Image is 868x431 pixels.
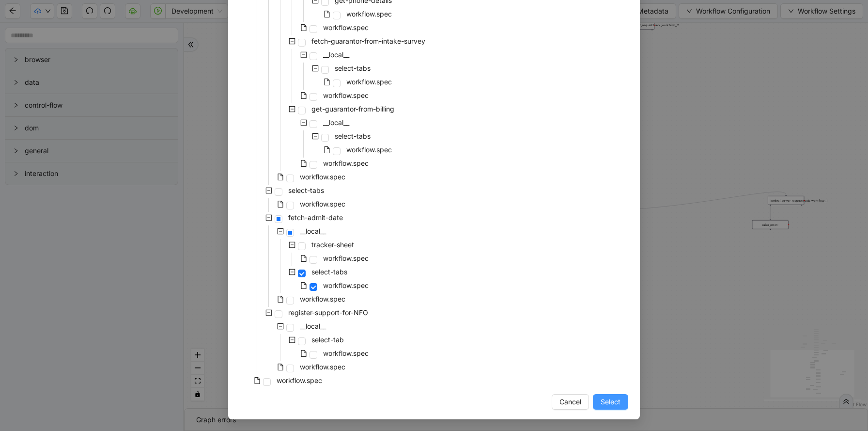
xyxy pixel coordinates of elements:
span: minus-square [277,228,284,235]
span: get-guarantor-from-billing [311,105,394,113]
span: tracker-sheet [311,240,354,249]
span: minus-square [300,51,307,58]
span: __local__ [298,320,328,332]
span: select-tabs [333,130,372,142]
span: fetch-admit-date [286,212,345,223]
span: file [277,296,284,303]
span: select-tab [311,335,344,344]
span: select-tabs [288,186,324,194]
span: fetch-guarantor-from-intake-survey [310,35,427,47]
span: tracker-sheet [310,239,356,251]
span: workflow.spec [321,158,371,169]
span: minus-square [277,323,284,330]
span: workflow.spec [298,171,347,183]
span: fetch-guarantor-from-intake-survey [311,37,425,45]
span: workflow.spec [344,144,394,156]
span: workflow.spec [323,281,369,289]
span: file [300,92,307,99]
span: fetch-admit-date [288,213,343,222]
span: select-tabs [333,63,372,74]
span: workflow.spec [298,198,347,210]
span: file [277,174,284,180]
button: Cancel [552,394,589,410]
span: minus-square [289,241,295,248]
span: __local__ [321,49,351,61]
span: workflow.spec [346,145,392,154]
span: workflow.spec [323,254,369,262]
span: __local__ [323,118,349,127]
span: workflow.spec [275,375,324,386]
span: minus-square [289,269,295,275]
span: workflow.spec [323,91,369,99]
span: minus-square [265,214,272,221]
span: workflow.spec [344,8,394,20]
span: file [300,160,307,167]
span: file [324,79,330,85]
span: workflow.spec [344,76,394,88]
span: __local__ [321,117,351,128]
span: select-tabs [335,132,371,140]
span: Cancel [559,397,581,407]
span: select-tab [310,334,346,346]
span: file [300,350,307,357]
span: register-support-for-NFO [286,307,370,319]
span: __local__ [300,322,326,330]
span: minus-square [289,336,295,343]
span: workflow.spec [323,159,369,167]
span: file [254,377,261,384]
span: workflow.spec [298,293,347,305]
button: Select [593,394,628,410]
span: select-tabs [311,268,347,276]
span: file [324,146,330,153]
span: select-tabs [310,266,349,278]
span: workflow.spec [321,348,371,359]
span: get-guarantor-from-billing [310,103,396,115]
span: workflow.spec [321,280,371,291]
span: __local__ [300,227,326,235]
span: file [300,24,307,31]
span: select-tabs [335,64,371,72]
span: workflow.spec [321,253,371,264]
span: Select [601,397,620,407]
span: minus-square [300,119,307,126]
span: minus-square [312,65,319,72]
span: workflow.spec [323,23,369,32]
span: workflow.spec [300,200,345,208]
span: file [277,364,284,370]
span: minus-square [289,38,295,45]
span: file [277,201,284,208]
span: select-tabs [286,185,326,196]
span: minus-square [289,106,295,112]
span: file [300,255,307,262]
span: workflow.spec [277,376,322,384]
span: workflow.spec [321,90,371,101]
span: workflow.spec [323,349,369,357]
span: minus-square [312,133,319,140]
span: minus-square [265,309,272,316]
span: __local__ [323,50,349,59]
span: file [300,282,307,289]
span: workflow.spec [300,363,345,371]
span: workflow.spec [346,78,392,86]
span: minus-square [265,187,272,194]
span: workflow.spec [300,295,345,303]
span: register-support-for-NFO [288,308,368,317]
span: workflow.spec [321,22,371,33]
span: __local__ [298,225,328,237]
span: workflow.spec [300,173,345,181]
span: file [324,11,330,17]
span: workflow.spec [346,10,392,18]
span: workflow.spec [298,361,347,373]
